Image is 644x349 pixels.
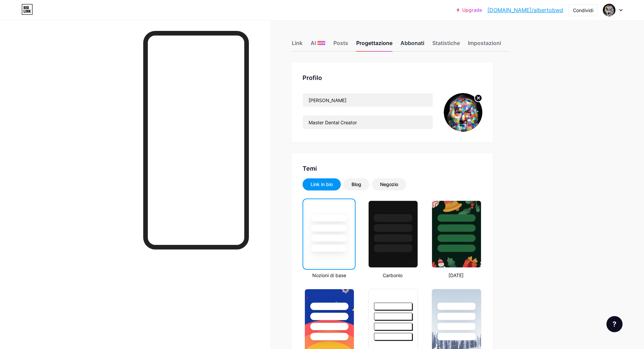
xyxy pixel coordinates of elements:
div: Nozioni di base [303,272,355,279]
img: Alberto Battistelli [444,93,482,132]
div: Link [292,39,303,51]
a: [DOMAIN_NAME]/albertobwd [487,6,563,14]
div: Progettazione [356,39,392,51]
div: Condividi [573,7,593,14]
div: Carbonio [366,272,419,279]
div: Blog [352,181,361,188]
div: Temi [303,164,482,173]
div: Profilo [303,73,482,82]
div: [DATE] [430,272,482,279]
div: Impostazioni [468,39,501,51]
div: Abbonati [400,39,424,51]
input: Bio [303,116,433,129]
img: Alberto Battistelli [603,4,615,16]
input: Nome [303,93,433,107]
a: Upgrade [457,7,482,13]
div: Statistiche [432,39,460,51]
div: Posts [333,39,348,51]
div: Link in bio [311,181,333,188]
div: AI [311,39,325,51]
div: Negozio [380,181,398,188]
span: NUOVO [316,41,326,45]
